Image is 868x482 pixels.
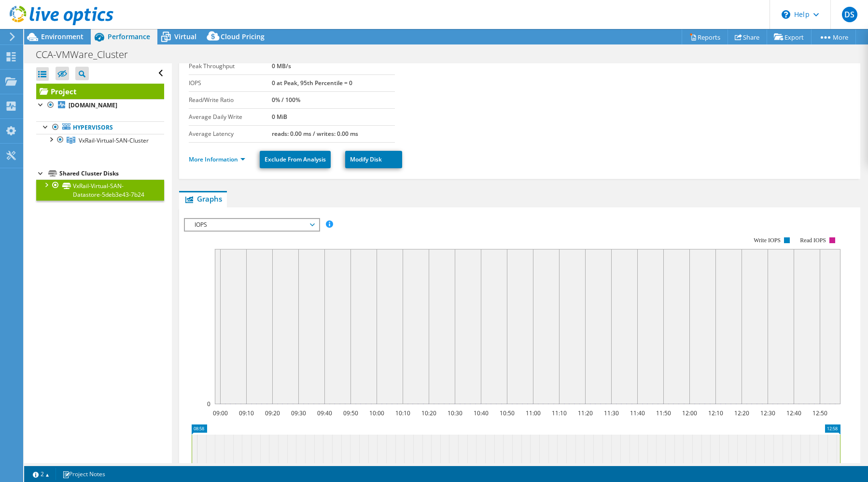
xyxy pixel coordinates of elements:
text: 09:10 [238,409,253,417]
text: 12:00 [682,409,697,417]
a: More Information [189,155,245,163]
text: 12:20 [734,409,749,417]
a: 2 [26,468,56,480]
a: Project [36,84,164,99]
a: Exclude From Analysis [260,151,331,168]
span: DS [842,7,857,22]
text: 10:30 [447,409,462,417]
text: 12:10 [708,409,723,417]
text: 11:20 [577,409,592,417]
b: [DOMAIN_NAME] [69,101,117,109]
label: Peak Throughput [189,61,272,71]
text: 11:00 [525,409,540,417]
b: 0 at Peak, 95th Percentile = 0 [272,79,352,87]
text: 11:40 [630,409,644,417]
a: Modify Disk [345,151,402,168]
text: 11:30 [603,409,618,417]
b: 0% / 100% [272,96,300,104]
text: 11:10 [551,409,566,417]
text: 12:30 [760,409,775,417]
text: 10:10 [395,409,410,417]
div: Shared Cluster Disks [59,168,164,179]
text: 10:20 [421,409,436,417]
span: IOPS [190,219,314,231]
text: 09:50 [343,409,358,417]
span: Performance [108,32,150,41]
text: 09:40 [317,409,332,417]
b: reads: 0.00 ms / writes: 0.00 ms [272,130,358,138]
text: 0 [207,400,210,408]
span: VxRail-Virtual-SAN-Cluster [79,136,149,145]
a: VxRail-Virtual-SAN-Datastore-5deb3e43-7b24 [36,179,164,201]
label: Read/Write Ratio [189,95,272,105]
span: Environment [41,32,84,41]
label: IOPS [189,78,272,88]
a: VxRail-Virtual-SAN-Cluster [36,134,164,146]
h1: CCA-VMWare_Cluster [31,49,143,60]
b: 0 MB/s [272,62,291,70]
a: Export [767,29,812,44]
a: [DOMAIN_NAME] [36,99,164,112]
a: Hypervisors [36,121,164,134]
svg: \n [782,10,790,19]
span: Virtual [174,32,196,41]
span: Cloud Pricing [221,32,265,41]
a: Project Notes [56,468,112,480]
label: Average Latency [189,129,272,139]
a: Reports [682,29,728,44]
text: 10:50 [499,409,514,417]
text: 09:30 [291,409,306,417]
text: 10:40 [473,409,488,417]
label: Average Daily Write [189,112,272,122]
a: More [811,29,856,44]
span: Graphs [184,194,222,204]
a: Share [728,29,767,44]
text: Read IOPS [800,237,826,244]
text: 09:20 [265,409,280,417]
text: 10:00 [369,409,384,417]
text: 11:50 [656,409,671,417]
text: 12:40 [786,409,801,417]
text: 09:00 [212,409,227,417]
text: 12:50 [812,409,827,417]
b: 0 MiB [272,113,287,121]
text: Write IOPS [754,237,781,244]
